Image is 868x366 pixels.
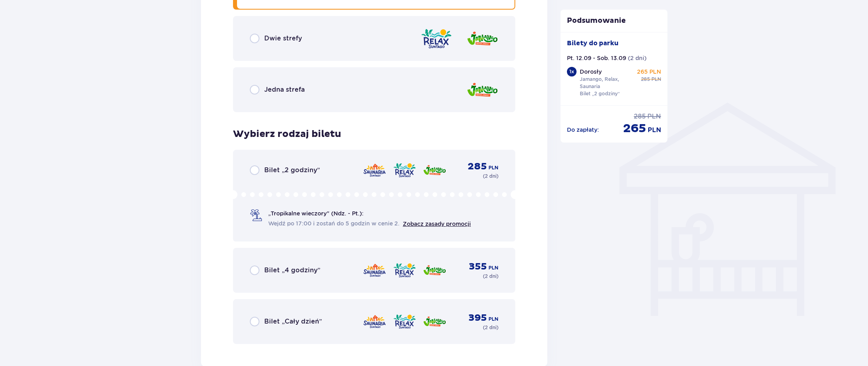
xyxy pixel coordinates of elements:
p: 355 [469,261,487,273]
p: PLN [488,264,498,271]
p: Bilet „4 godziny” [264,266,320,275]
p: Bilety do parku [567,39,619,48]
p: Pt. 12.09 - Sob. 13.09 [567,54,626,62]
p: Podsumowanie [561,16,668,26]
p: Do zapłaty : [567,126,599,134]
img: zone logo [363,313,386,330]
p: Bilet „2 godziny” [580,90,620,97]
p: 285 [468,161,487,173]
img: zone logo [466,78,498,101]
span: Wejdź po 17:00 i zostań do 5 godzin w cenie 2. [268,219,400,227]
p: PLN [488,164,498,171]
p: PLN [488,316,498,323]
p: ( 2 dni ) [483,173,498,180]
p: 395 [468,312,487,324]
p: 265 [623,121,646,136]
img: zone logo [363,262,386,279]
img: zone logo [393,162,416,179]
img: zone logo [393,262,416,279]
img: zone logo [423,313,446,330]
img: zone logo [393,313,416,330]
p: PLN [648,126,661,135]
p: 285 [641,76,650,83]
p: ( 2 dni ) [483,273,498,280]
img: zone logo [466,27,498,50]
p: 285 [634,112,646,121]
p: Jedna strefa [264,85,305,94]
p: ( 2 dni ) [483,324,498,331]
p: ( 2 dni ) [628,54,647,62]
img: zone logo [363,162,386,179]
p: 265 PLN [637,68,661,76]
a: Zobacz zasady promocji [403,221,471,227]
p: Jamango, Relax, Saunaria [580,76,635,90]
p: Dwie strefy [264,34,302,43]
p: „Tropikalne wieczory" (Ndz. - Pt.): [268,209,364,217]
img: zone logo [423,262,446,279]
p: Dorosły [580,68,602,76]
img: zone logo [420,27,452,50]
div: 1 x [567,67,577,76]
p: Bilet „2 godziny” [264,166,320,175]
img: zone logo [423,162,446,179]
p: Bilet „Cały dzień” [264,317,322,326]
p: PLN [647,112,661,121]
p: PLN [651,76,661,83]
p: Wybierz rodzaj biletu [233,128,341,140]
